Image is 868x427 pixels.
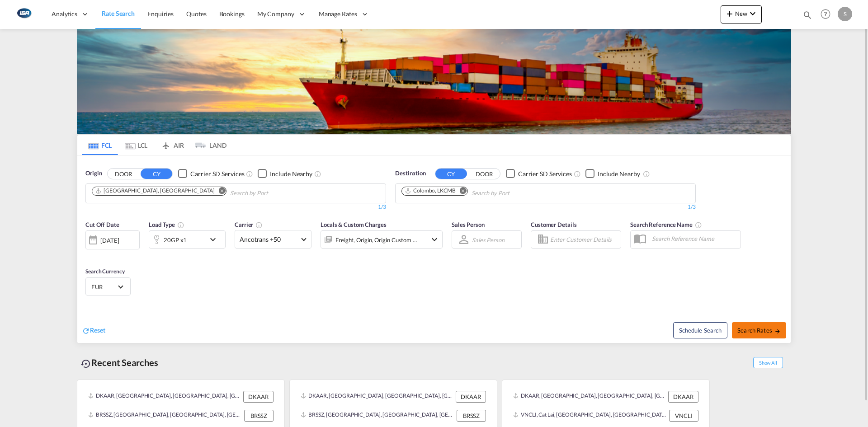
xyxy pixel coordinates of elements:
div: VNCLI, Cat Lai, Viet Nam, South East Asia, Asia Pacific [513,410,667,422]
md-icon: icon-refresh [82,327,90,335]
md-tab-item: LAND [190,135,226,155]
button: DOOR [108,169,139,179]
button: Remove [454,187,467,196]
div: Include Nearby [598,169,640,178]
md-select: Select Currency: € EUREuro [90,280,126,293]
span: Quotes [186,10,206,18]
input: Enter Customer Details [550,233,618,246]
span: Load Type [149,221,184,228]
button: icon-plus 400-fgNewicon-chevron-down [721,5,762,23]
input: Chips input. [230,186,316,201]
div: Recent Searches [77,352,162,373]
span: Carrier [235,221,263,228]
span: Search Rates [737,327,781,334]
button: DOOR [468,169,500,179]
div: icon-refreshReset [82,326,105,336]
div: DKAAR [668,391,698,403]
md-icon: icon-chevron-down [208,234,223,245]
md-icon: Your search will be saved by the below given name [695,221,702,229]
img: LCL+%26+FCL+BACKGROUND.png [77,29,791,134]
span: Cut Off Date [85,221,119,228]
div: DKAAR [243,391,274,403]
md-icon: Unchecked: Ignores neighbouring ports when fetching rates.Checked : Includes neighbouring ports w... [643,170,650,178]
span: Sales Person [452,221,485,228]
span: Help [818,6,833,22]
div: DKAAR, Aarhus, Denmark, Northern Europe, Europe [88,391,241,403]
md-icon: icon-backup-restore [80,358,91,369]
div: DKAAR, Aarhus, Denmark, Northern Europe, Europe [513,391,666,403]
div: BRSSZ, Santos, Brazil, South America, Americas [301,410,454,422]
span: Search Reference Name [630,221,702,228]
div: 20GP x1 [164,234,187,246]
md-icon: Unchecked: Search for CY (Container Yard) services for all selected carriers.Checked : Search for... [574,170,581,178]
md-checkbox: Checkbox No Ink [506,169,572,178]
md-chips-wrap: Chips container. Use arrow keys to select chips. [400,184,561,201]
div: S [838,7,852,21]
button: Remove [212,187,226,196]
md-tab-item: LCL [118,135,154,155]
div: Include Nearby [270,169,312,178]
div: Freight Origin Origin Custom Factory Stuffingicon-chevron-down [321,230,443,249]
md-icon: icon-plus 400-fg [724,8,735,19]
md-chips-wrap: Chips container. Use arrow keys to select chips. [90,184,320,201]
div: Carrier SD Services [190,169,244,178]
div: Help [818,6,838,23]
button: Search Ratesicon-arrow-right [732,322,786,338]
button: CY [435,169,467,179]
div: DKAAR [456,391,486,403]
div: Press delete to remove this chip. [405,187,458,195]
span: Origin [85,169,102,178]
span: Rate Search [102,9,135,17]
md-checkbox: Checkbox No Ink [585,169,640,178]
input: Search Reference Name [647,232,741,245]
div: BRSSZ, Santos, Brazil, South America, Americas [88,410,242,422]
div: [DATE] [85,230,140,249]
md-select: Sales Person [471,233,505,246]
md-icon: icon-magnify [802,10,812,20]
span: New [724,10,758,17]
md-icon: icon-arrow-right [774,328,781,334]
input: Chips input. [472,186,557,201]
span: Bookings [219,10,245,18]
md-pagination-wrapper: Use the left and right arrow keys to navigate between tabs [82,135,226,155]
div: VNCLI [669,410,698,422]
md-icon: icon-chevron-down [429,234,440,245]
img: 1aa151c0c08011ec8d6f413816f9a227.png [14,4,34,24]
md-tab-item: AIR [154,135,190,155]
md-checkbox: Checkbox No Ink [258,169,312,178]
md-icon: The selected Trucker/Carrierwill be displayed in the rate results If the rates are from another f... [255,221,263,229]
md-checkbox: Checkbox No Ink [178,169,244,178]
span: Show All [753,357,783,368]
span: My Company [257,9,294,19]
div: [DATE] [100,236,119,244]
md-icon: icon-information-outline [177,221,184,229]
div: 20GP x1icon-chevron-down [149,230,226,249]
div: Freight Origin Origin Custom Factory Stuffing [335,234,418,246]
div: OriginDOOR CY Checkbox No InkUnchecked: Search for CY (Container Yard) services for all selected ... [77,155,791,343]
div: 1/3 [85,203,386,211]
md-tab-item: FCL [82,135,118,155]
span: Reset [90,326,105,334]
span: Ancotrans +50 [240,235,298,244]
div: Aarhus, DKAAR [95,187,214,195]
span: Locals & Custom Charges [321,221,387,228]
span: Customer Details [531,221,576,228]
button: Note: By default Schedule search will only considerorigin ports, destination ports and cut off da... [673,322,727,338]
div: Carrier SD Services [518,169,572,178]
span: Enquiries [147,10,174,18]
div: BRSSZ [457,410,486,422]
md-icon: Unchecked: Ignores neighbouring ports when fetching rates.Checked : Includes neighbouring ports w... [314,170,321,178]
div: BRSSZ [244,410,274,422]
span: Analytics [52,9,77,19]
span: Search Currency [85,268,125,275]
div: Colombo, LKCMB [405,187,456,195]
md-icon: icon-chevron-down [747,8,758,19]
div: DKAAR, Aarhus, Denmark, Northern Europe, Europe [301,391,453,403]
button: CY [141,169,172,179]
md-icon: Unchecked: Search for CY (Container Yard) services for all selected carriers.Checked : Search for... [246,170,253,178]
md-icon: icon-airplane [160,140,171,147]
span: Manage Rates [319,9,357,19]
span: Destination [395,169,426,178]
div: icon-magnify [802,10,812,23]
